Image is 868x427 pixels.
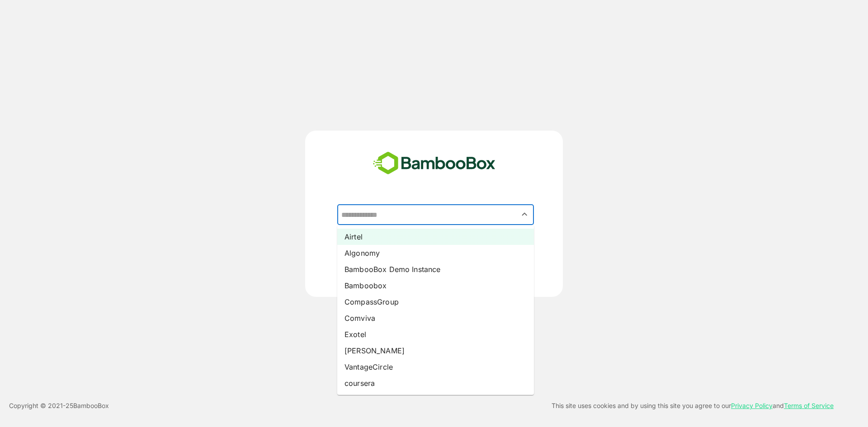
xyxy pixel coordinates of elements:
li: CompassGroup [337,294,534,310]
li: Comviva [337,310,534,326]
p: This site uses cookies and by using this site you agree to our and [552,400,834,411]
img: bamboobox [368,149,500,178]
li: Bamboobox [337,277,534,294]
li: BambooBox Demo Instance [337,261,534,277]
a: Privacy Policy [731,402,773,409]
li: Exotel [337,326,534,343]
li: Algonomy [337,245,534,261]
p: Copyright © 2021- 25 BambooBox [9,400,109,411]
a: Terms of Service [784,402,834,409]
button: Close [519,208,531,221]
li: [PERSON_NAME] [337,343,534,359]
li: Airtel [337,229,534,245]
li: VantageCircle [337,359,534,375]
li: coursera [337,375,534,391]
